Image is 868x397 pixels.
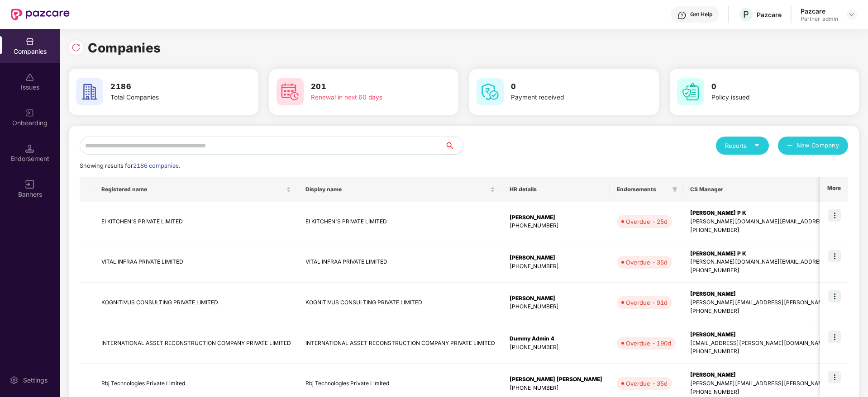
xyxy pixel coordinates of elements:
h3: 201 [311,81,425,93]
span: CS Manager [690,186,866,193]
div: Overdue - 25d [626,217,668,226]
img: svg+xml;base64,PHN2ZyB3aWR0aD0iMjAiIGhlaWdodD0iMjAiIHZpZXdCb3g9IjAgMCAyMCAyMCIgZmlsbD0ibm9uZSIgeG... [25,109,34,118]
div: Policy issued [711,93,825,103]
img: icon [828,290,841,302]
span: Registered name [101,186,284,193]
td: VITAL INFRAA PRIVATE LIMITED [298,242,502,283]
div: [PERSON_NAME] [510,213,602,222]
td: KOGNITIVUS CONSULTING PRIVATE LIMITED [94,283,298,323]
th: Registered name [94,177,298,202]
button: plusNew Company [778,137,848,155]
img: svg+xml;base64,PHN2ZyBpZD0iRHJvcGRvd24tMzJ4MzIiIHhtbG5zPSJodHRwOi8vd3d3LnczLm9yZy8yMDAwL3N2ZyIgd2... [848,11,855,18]
span: 2186 companies. [133,162,180,169]
th: More [820,177,848,202]
div: Partner_admin [801,15,838,23]
img: svg+xml;base64,PHN2ZyBpZD0iQ29tcGFuaWVzIiB4bWxucz0iaHR0cDovL3d3dy53My5vcmcvMjAwMC9zdmciIHdpZHRoPS... [25,37,34,46]
div: Reports [725,141,760,150]
th: Display name [298,177,502,202]
img: icon [828,371,841,383]
img: icon [828,331,841,343]
span: filter [670,184,679,195]
img: svg+xml;base64,PHN2ZyB3aWR0aD0iMTQuNSIgaGVpZ2h0PSIxNC41IiB2aWV3Qm94PSIwIDAgMTYgMTYiIGZpbGw9Im5vbm... [25,144,34,153]
h1: Companies [88,38,161,58]
div: [PHONE_NUMBER] [510,302,602,311]
img: svg+xml;base64,PHN2ZyB4bWxucz0iaHR0cDovL3d3dy53My5vcmcvMjAwMC9zdmciIHdpZHRoPSI2MCIgaGVpZ2h0PSI2MC... [677,78,704,105]
div: [PERSON_NAME] [PERSON_NAME] [510,375,602,384]
td: INTERNATIONAL ASSET RECONSTRUCTION COMPANY PRIVATE LIMITED [298,323,502,364]
img: icon [828,250,841,262]
h3: 0 [511,81,625,93]
td: KOGNITIVUS CONSULTING PRIVATE LIMITED [298,283,502,323]
span: plus [787,142,793,150]
img: svg+xml;base64,PHN2ZyB4bWxucz0iaHR0cDovL3d3dy53My5vcmcvMjAwMC9zdmciIHdpZHRoPSI2MCIgaGVpZ2h0PSI2MC... [477,78,504,105]
td: EI KITCHEN'S PRIVATE LIMITED [94,202,298,242]
h3: 2186 [110,81,224,93]
div: Pazcare [801,7,838,15]
td: VITAL INFRAA PRIVATE LIMITED [94,242,298,283]
span: Showing results for [80,162,180,169]
div: [PHONE_NUMBER] [510,343,602,352]
div: Pazcare [757,10,782,19]
img: svg+xml;base64,PHN2ZyB4bWxucz0iaHR0cDovL3d3dy53My5vcmcvMjAwMC9zdmciIHdpZHRoPSI2MCIgaGVpZ2h0PSI2MC... [277,78,304,105]
button: search [444,137,463,155]
div: Renewal in next 60 days [311,93,425,103]
span: filter [672,187,677,192]
div: [PHONE_NUMBER] [510,384,602,392]
div: Overdue - 190d [626,339,671,348]
div: [PERSON_NAME] [510,254,602,262]
img: svg+xml;base64,PHN2ZyBpZD0iU2V0dGluZy0yMHgyMCIgeG1sbnM9Imh0dHA6Ly93d3cudzMub3JnLzIwMDAvc3ZnIiB3aW... [10,376,19,385]
td: INTERNATIONAL ASSET RECONSTRUCTION COMPANY PRIVATE LIMITED [94,323,298,364]
span: Endorsements [617,186,668,193]
div: Dummy Admin 4 [510,335,602,343]
span: P [743,9,749,20]
img: svg+xml;base64,PHN2ZyBpZD0iSXNzdWVzX2Rpc2FibGVkIiB4bWxucz0iaHR0cDovL3d3dy53My5vcmcvMjAwMC9zdmciIH... [25,73,34,82]
span: Display name [305,186,488,193]
td: EI KITCHEN'S PRIVATE LIMITED [298,202,502,242]
span: New Company [796,141,839,150]
h3: 0 [711,81,825,93]
div: Overdue - 91d [626,298,668,307]
div: [PERSON_NAME] [510,294,602,303]
img: New Pazcare Logo [11,9,70,20]
img: svg+xml;base64,PHN2ZyB3aWR0aD0iMTYiIGhlaWdodD0iMTYiIHZpZXdCb3g9IjAgMCAxNiAxNiIgZmlsbD0ibm9uZSIgeG... [25,180,34,189]
img: svg+xml;base64,PHN2ZyBpZD0iUmVsb2FkLTMyeDMyIiB4bWxucz0iaHR0cDovL3d3dy53My5vcmcvMjAwMC9zdmciIHdpZH... [72,43,81,52]
div: Get Help [690,11,712,18]
div: [PHONE_NUMBER] [510,262,602,271]
img: svg+xml;base64,PHN2ZyBpZD0iSGVscC0zMngzMiIgeG1sbnM9Imh0dHA6Ly93d3cudzMub3JnLzIwMDAvc3ZnIiB3aWR0aD... [677,11,687,20]
th: HR details [502,177,610,202]
div: Overdue - 35d [626,258,668,267]
img: svg+xml;base64,PHN2ZyB4bWxucz0iaHR0cDovL3d3dy53My5vcmcvMjAwMC9zdmciIHdpZHRoPSI2MCIgaGVpZ2h0PSI2MC... [76,78,103,105]
div: Total Companies [110,93,224,103]
div: Settings [20,376,50,385]
div: Payment received [511,93,625,103]
div: Overdue - 35d [626,379,668,388]
span: search [444,142,463,149]
img: icon [828,209,841,222]
div: [PHONE_NUMBER] [510,222,602,230]
span: caret-down [754,142,760,148]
